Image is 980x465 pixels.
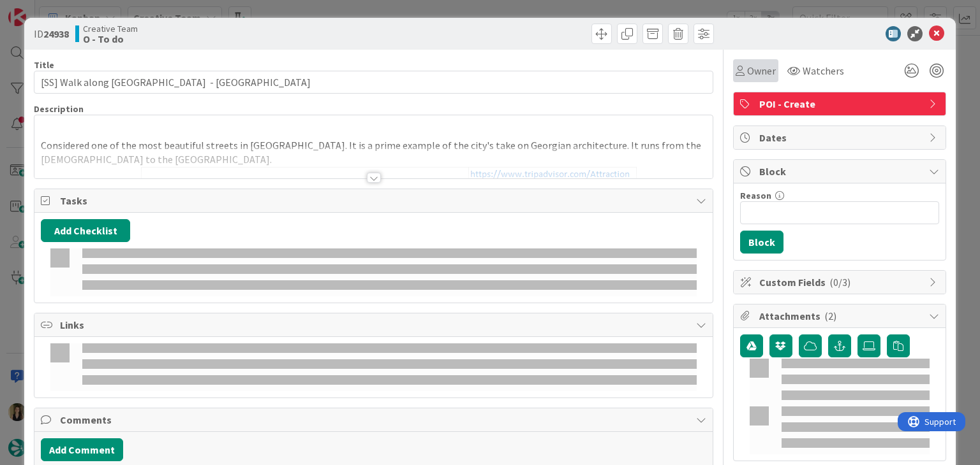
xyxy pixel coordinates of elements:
span: POI - Create [759,96,923,111]
span: Owner [747,63,776,78]
label: Title [34,59,54,71]
label: Reason [740,190,771,201]
b: 24938 [43,27,69,40]
span: ( 2 ) [824,310,836,322]
p: Considered one of the most beautiful streets in [GEOGRAPHIC_DATA]. It is a prime example of the c... [41,138,706,167]
span: Creative Team [83,24,138,34]
span: Watchers [803,63,844,78]
span: Custom Fields [759,275,923,290]
span: Support [27,2,58,17]
span: Attachments [759,308,923,324]
span: ( 0/3 ) [829,276,850,289]
input: type card name here... [34,71,713,94]
button: Add Checklist [41,219,130,242]
span: Links [60,317,689,333]
button: Block [740,231,783,254]
b: O - To do [83,34,138,44]
button: Add Comment [41,438,123,461]
span: Block [759,164,923,179]
span: ID [34,26,69,41]
span: Dates [759,130,923,145]
span: Comments [60,412,689,427]
span: Description [34,103,84,115]
span: Tasks [60,193,689,208]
